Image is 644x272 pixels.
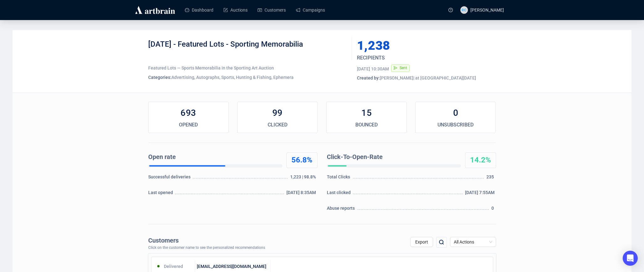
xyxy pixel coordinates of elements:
div: 235 [486,174,496,183]
div: 0 [416,107,495,119]
div: Total Clicks [327,174,352,183]
div: 56.8% [287,155,317,165]
div: 1,223 | 98.8% [290,174,317,183]
div: [DATE] 8:35AM [286,189,317,199]
div: Click on the customer name to see the personalized recommendations [148,246,265,250]
span: Categories: [148,75,171,80]
img: logo [134,5,176,15]
div: CLICKED [238,121,317,129]
span: [PERSON_NAME] [470,8,504,13]
div: 693 [149,107,228,119]
span: Created by: [357,75,380,80]
a: Dashboard [185,2,213,18]
a: Campaigns [296,2,325,18]
a: Auctions [223,2,248,18]
div: Open Intercom Messenger [623,251,638,266]
div: Featured Lots — Sports Memorabilia in the Sporting Art Auction [148,65,347,71]
div: 99 [238,107,317,119]
button: Export [410,237,433,247]
span: question-circle [448,8,453,12]
div: UNSUBSCRIBED [416,121,495,129]
div: 15 [327,107,406,119]
a: Customers [258,2,286,18]
span: Sent [400,66,407,70]
span: Export [415,239,428,244]
span: All Actions [454,237,492,247]
span: RC [462,7,466,13]
div: Advertising, Autographs, Sports, Hunting & Fishing, Ephemera [148,74,347,80]
span: send [394,66,397,70]
div: Abuse reports [327,205,357,214]
div: Click-To-Open-Rate [327,152,458,162]
div: 14.2% [465,155,496,165]
div: BOUNCED [327,121,406,129]
div: Last clicked [327,189,352,199]
div: 0 [491,205,496,214]
div: [DATE] 7:55AM [465,189,496,199]
div: Successful deliveries [148,174,192,183]
div: 1,238 [357,39,467,52]
div: Open rate [148,152,280,162]
div: [PERSON_NAME] | at [GEOGRAPHIC_DATA][DATE] [357,75,496,81]
div: Last opened [148,189,175,199]
img: search.png [438,239,445,246]
div: [DATE] 10:30AM [357,66,389,72]
div: Customers [148,237,265,244]
div: OPENED [149,121,228,129]
div: [DATE] - Featured Lots - Sporting Memorabilia [148,39,347,58]
div: RECIPIENTS [357,54,472,62]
